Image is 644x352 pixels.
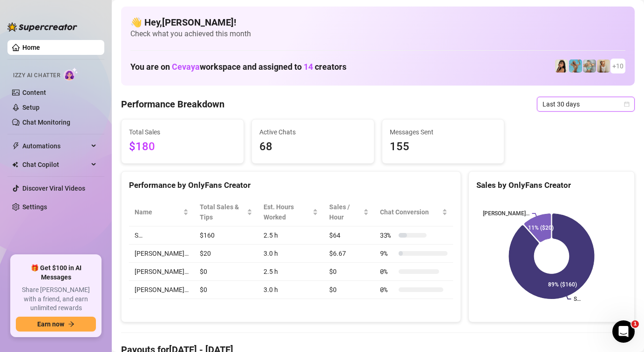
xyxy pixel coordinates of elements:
[22,44,40,51] a: Home
[129,263,194,281] td: [PERSON_NAME]…
[259,138,366,156] span: 68
[324,198,374,226] th: Sales / Hour
[16,286,96,313] span: Share [PERSON_NAME] with a friend, and earn unlimited rewards
[64,67,78,81] img: AI Chatter
[16,317,96,332] button: Earn nowarrow-right
[374,198,453,226] th: Chat Conversion
[324,245,374,263] td: $6.67
[380,248,395,259] span: 9 %
[22,157,88,172] span: Chat Copilot
[22,104,40,111] a: Setup
[194,263,258,281] td: $0
[129,179,453,192] div: Performance by OnlyFans Creator
[631,320,639,328] span: 1
[194,245,258,263] td: $20
[135,207,181,217] span: Name
[612,61,624,71] span: + 10
[194,281,258,299] td: $0
[324,263,374,281] td: $0
[194,226,258,245] td: $160
[624,101,630,107] span: calendar
[22,139,88,153] span: Automations
[129,198,194,226] th: Name
[612,320,635,343] iframe: Intercom live chat
[258,245,324,263] td: 3.0 h
[597,60,610,73] img: Megan
[259,127,366,137] span: Active Chats
[129,127,236,137] span: Total Sales
[22,203,47,211] a: Settings
[304,62,313,72] span: 14
[542,97,629,111] span: Last 30 days
[583,60,596,73] img: Olivia
[380,207,440,217] span: Chat Conversion
[476,179,627,192] div: Sales by OnlyFans Creator
[390,127,497,137] span: Messages Sent
[121,98,224,111] h4: Performance Breakdown
[22,119,70,126] a: Chat Monitoring
[13,71,60,80] span: Izzy AI Chatter
[129,245,194,263] td: [PERSON_NAME]…
[264,202,311,222] div: Est. Hours Worked
[129,281,194,299] td: [PERSON_NAME]…
[37,320,64,328] span: Earn now
[68,321,75,327] span: arrow-right
[324,281,374,299] td: $0
[329,202,361,222] span: Sales / Hour
[200,202,245,222] span: Total Sales & Tips
[12,142,20,150] span: thunderbolt
[324,226,374,245] td: $64
[194,198,258,226] th: Total Sales & Tips
[483,210,529,217] text: [PERSON_NAME]…
[569,60,582,73] img: Dominis
[390,138,497,156] span: 155
[258,263,324,281] td: 2.5 h
[22,185,85,192] a: Discover Viral Videos
[380,266,395,277] span: 0 %
[12,161,18,168] img: Chat Copilot
[574,296,581,302] text: S…
[172,62,200,72] span: Cevaya
[380,285,395,295] span: 0 %
[258,281,324,299] td: 3.0 h
[129,226,194,245] td: S…
[555,60,568,73] img: Tokyo
[22,89,46,96] a: Content
[130,29,625,39] span: Check what you achieved this month
[130,62,346,72] h1: You are on workspace and assigned to creators
[16,264,96,282] span: 🎁 Get $100 in AI Messages
[130,16,625,29] h4: 👋 Hey, [PERSON_NAME] !
[129,138,236,156] span: $180
[7,22,77,32] img: logo-BBDzfeDw.svg
[380,230,395,240] span: 33 %
[258,226,324,245] td: 2.5 h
